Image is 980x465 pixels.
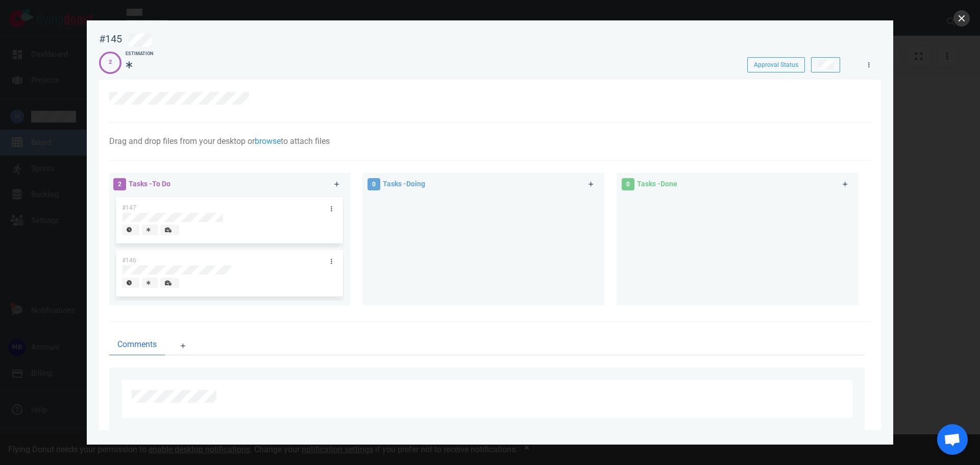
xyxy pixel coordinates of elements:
[113,178,126,190] span: 2
[126,51,153,58] div: Estimation
[281,136,330,146] span: to attach files
[953,10,970,27] button: close
[383,180,425,188] span: Tasks - Doing
[747,57,805,72] button: Approval Status
[622,178,634,190] span: 0
[367,178,380,190] span: 0
[109,136,255,146] span: Drag and drop files from your desktop or
[129,180,170,188] span: Tasks - To Do
[637,180,677,188] span: Tasks - Done
[937,424,968,455] div: Open de chat
[255,136,281,146] a: browse
[122,204,136,211] span: #147
[122,257,136,264] span: #146
[99,33,122,45] div: #145
[117,338,157,351] span: Comments
[109,58,112,67] div: 2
